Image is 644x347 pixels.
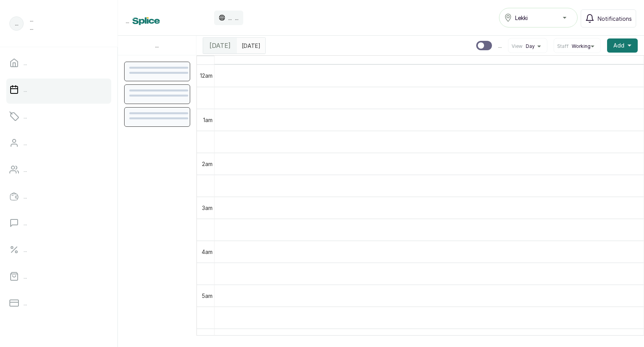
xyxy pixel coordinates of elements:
[24,192,27,201] p: ...
[512,43,523,49] span: View
[526,43,535,49] span: Day
[24,166,27,174] p: ...
[228,14,232,22] p: ...
[200,248,214,256] div: 4am
[24,59,27,67] p: ...
[6,239,111,261] a: ...
[6,79,111,100] a: ...
[24,272,27,281] p: ...
[209,41,231,50] span: [DATE]
[6,292,111,314] a: ...
[598,15,632,23] span: Notifications
[572,43,591,49] span: Working
[235,14,239,22] p: ...
[6,265,111,287] a: ...
[24,299,27,307] p: ...
[6,105,111,127] a: ...
[200,204,214,212] div: 3am
[203,38,237,53] div: [DATE]
[200,160,214,168] div: 2am
[198,71,214,80] div: 12am
[613,42,624,49] span: Add
[512,43,544,49] button: ViewDay
[6,52,111,74] a: ...
[24,86,27,94] p: ...
[202,116,214,124] div: 1am
[557,43,569,49] span: Staff
[200,292,214,300] div: 5am
[6,132,111,154] a: ...
[24,219,27,227] p: ...
[6,185,111,207] a: ...
[30,24,33,32] p: ...
[498,42,502,50] p: ...
[24,246,27,254] p: ...
[24,139,27,147] p: ...
[557,43,597,49] button: StaffWorking
[6,159,111,181] a: ...
[155,41,159,49] p: ...
[6,319,111,341] a: ...
[24,112,27,121] p: ...
[15,19,18,27] p: ...
[515,14,528,22] span: Lekki
[607,38,638,53] button: Add
[499,8,578,27] button: Lekki
[581,9,636,27] button: Notifications
[30,15,33,24] p: ...
[126,11,243,25] div: ...
[6,212,111,234] a: ...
